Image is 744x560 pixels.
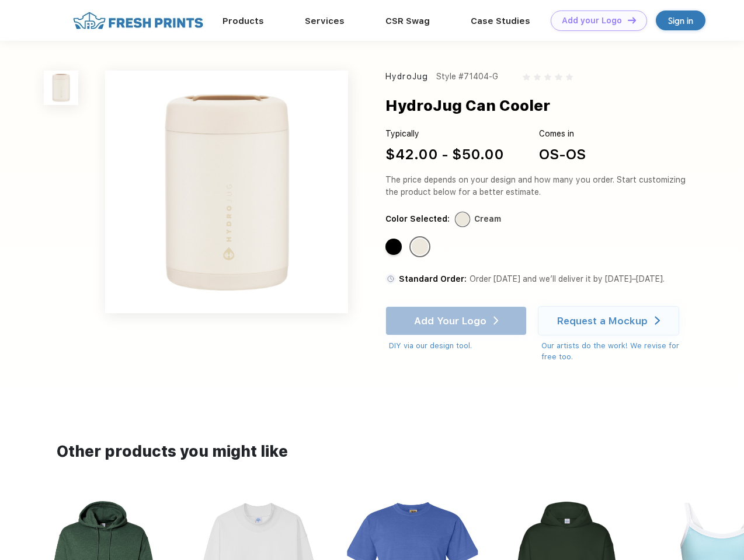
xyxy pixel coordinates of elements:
[69,10,207,31] img: fo%20logo%202.webp
[105,71,348,313] img: func=resize&h=640
[385,71,428,83] div: HydroJug
[385,174,690,198] div: The price depends on your design and how many you order. Start customizing the product below for ...
[436,71,498,83] div: Style #71404-G
[628,17,636,23] img: DT
[566,73,573,80] img: gray_star.svg
[474,213,501,225] div: Cream
[534,73,541,80] img: gray_star.svg
[539,144,586,165] div: OS-OS
[412,239,428,255] div: Cream
[385,128,504,140] div: Typically
[385,144,504,165] div: $42.00 - $50.00
[44,71,78,105] img: func=resize&h=100
[656,10,705,30] a: Sign in
[385,94,550,117] div: HydroJug Can Cooler
[399,274,467,283] span: Standard Order:
[389,340,527,352] div: DIY via our design tool.
[57,440,687,463] div: Other products you might like
[557,315,648,327] div: Request a Mockup
[385,213,450,225] div: Color Selected:
[541,340,690,363] div: Our artists do the work! We revise for free too.
[523,73,530,80] img: gray_star.svg
[555,73,562,80] img: gray_star.svg
[562,16,622,26] div: Add your Logo
[539,128,586,140] div: Comes in
[470,274,665,283] span: Order [DATE] and we’ll deliver it by [DATE]–[DATE].
[655,316,660,325] img: white arrow
[544,73,551,80] img: gray_star.svg
[668,14,693,27] div: Sign in
[385,239,402,255] div: Black
[222,16,264,26] a: Products
[385,274,396,284] img: standard order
